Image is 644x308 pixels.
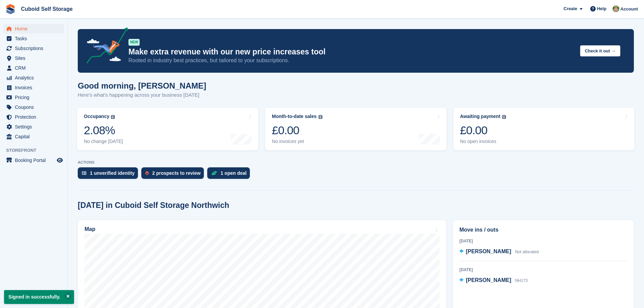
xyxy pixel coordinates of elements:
[3,112,64,122] a: menu
[220,170,246,176] div: 1 open deal
[78,160,634,165] p: ACTIONS
[18,3,75,15] a: Cuboid Self Storage
[265,108,446,150] a: Month-to-date sales £0.00 No invoices yet
[78,201,229,210] h2: [DATE] in Cuboid Self Storage Northwich
[141,167,207,182] a: 2 prospects to review
[78,91,206,99] p: Here's what's happening across your business [DATE]
[466,248,511,254] span: [PERSON_NAME]
[597,5,606,12] span: Help
[6,147,67,154] span: Storefront
[3,122,64,132] a: menu
[78,81,206,90] h1: Good morning, [PERSON_NAME]
[515,278,528,283] span: NH173
[15,24,55,33] span: Home
[152,170,200,176] div: 2 prospects to review
[15,34,55,43] span: Tasks
[459,276,528,285] a: [PERSON_NAME] NH173
[15,53,55,63] span: Sites
[515,250,539,254] span: Not allocated
[90,170,135,176] div: 1 unverified identity
[211,171,217,175] img: deal-1b604bf984904fb50ccaf53a9ad4b4a5d6e5aea283cecdc64d6e3604feb123c2.svg
[84,139,123,144] div: No change [DATE]
[128,57,575,64] p: Rooted in industry best practices, but tailored to your subscriptions.
[15,73,55,82] span: Analytics
[15,44,55,53] span: Subscriptions
[15,156,55,165] span: Booking Portal
[272,114,316,119] div: Month-to-date sales
[56,156,64,164] a: Preview store
[15,112,55,122] span: Protection
[459,247,539,256] a: [PERSON_NAME] Not allocated
[460,123,506,137] div: £0.00
[145,171,149,175] img: prospect-51fa495bee0391a8d652442698ab0144808aea92771e9ea1ae160a38d050c398.svg
[453,108,635,150] a: Awaiting payment £0.00 No open invoices
[3,34,64,43] a: menu
[3,24,64,33] a: menu
[15,102,55,112] span: Coupons
[3,73,64,82] a: menu
[460,114,501,119] div: Awaiting payment
[3,53,64,63] a: menu
[3,132,64,141] a: menu
[84,114,109,119] div: Occupancy
[3,93,64,102] a: menu
[15,83,55,92] span: Invoices
[15,93,55,102] span: Pricing
[4,290,74,304] p: Signed in successfully.
[3,44,64,53] a: menu
[3,156,64,165] a: menu
[580,45,620,56] button: Check it out →
[459,267,627,273] div: [DATE]
[15,122,55,132] span: Settings
[272,123,322,137] div: £0.00
[207,167,253,182] a: 1 open deal
[466,277,511,283] span: [PERSON_NAME]
[82,171,87,175] img: verify_identity-adf6edd0f0f0b5bbfe63781bf79b02c33cf7c696d77639b501bdc392416b5a36.svg
[15,63,55,73] span: CRM
[77,108,258,150] a: Occupancy 2.08% No change [DATE]
[84,123,123,137] div: 2.08%
[111,115,115,119] img: icon-info-grey-7440780725fd019a000dd9b08b2336e03edf1995a4989e88bcd33f0948082b44.svg
[128,39,140,46] div: NEW
[613,5,619,12] img: Chelsea Kitts
[318,115,323,119] img: icon-info-grey-7440780725fd019a000dd9b08b2336e03edf1995a4989e88bcd33f0948082b44.svg
[459,226,627,234] h2: Move ins / outs
[3,63,64,73] a: menu
[564,5,577,12] span: Create
[85,226,95,232] h2: Map
[460,139,506,144] div: No open invoices
[78,167,141,182] a: 1 unverified identity
[272,139,322,144] div: No invoices yet
[5,4,16,14] img: stora-icon-8386f47178a22dfd0bd8f6a31ec36ba5ce8667c1dd55bd0f319d3a0aa187defe.svg
[128,47,575,57] p: Make extra revenue with our new price increases tool
[459,238,627,244] div: [DATE]
[81,27,128,66] img: price-adjustments-announcement-icon-8257ccfd72463d97f412b2fc003d46551f7dbcb40ab6d574587a9cd5c0d94...
[502,115,506,119] img: icon-info-grey-7440780725fd019a000dd9b08b2336e03edf1995a4989e88bcd33f0948082b44.svg
[3,83,64,92] a: menu
[3,102,64,112] a: menu
[15,132,55,141] span: Capital
[620,6,638,13] span: Account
